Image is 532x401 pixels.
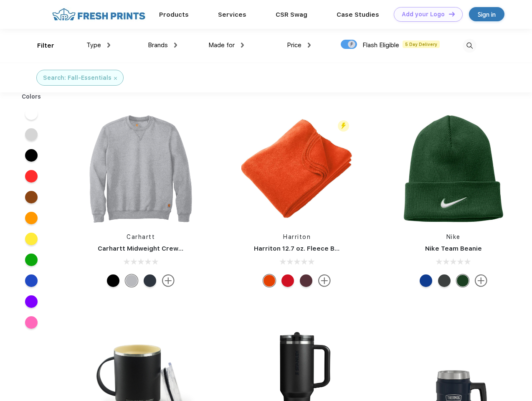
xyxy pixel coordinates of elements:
[43,74,111,82] div: Search: Fall-Essentials
[107,43,110,48] img: dropdown.png
[449,12,455,16] img: DT
[15,92,48,101] div: Colors
[398,113,509,224] img: func=resize&h=266
[159,11,189,18] a: Products
[338,120,349,132] img: flash_active_toggle.svg
[98,245,231,252] a: Carhartt Midweight Crewneck Sweatshirt
[420,274,432,287] div: Game Royal
[125,274,138,287] div: Heather Grey
[114,77,117,80] img: filter_cancel.svg
[283,233,311,240] a: Harriton
[402,11,445,18] div: Add your Logo
[318,274,331,287] img: more.svg
[86,41,101,49] span: Type
[308,43,311,48] img: dropdown.png
[208,41,235,49] span: Made for
[50,7,148,22] img: fo%20logo%202.webp
[263,274,276,287] div: Orange
[469,7,504,21] a: Sign in
[127,233,155,240] a: Carhartt
[254,245,355,252] a: Harriton 12.7 oz. Fleece Blanket
[144,274,156,287] div: New Navy
[107,274,119,287] div: Black
[446,233,461,240] a: Nike
[37,41,54,51] div: Filter
[475,274,487,287] img: more.svg
[287,41,301,49] span: Price
[241,113,352,224] img: func=resize&h=266
[438,274,451,287] div: Anthracite
[148,41,168,49] span: Brands
[281,274,294,287] div: Red
[425,245,482,252] a: Nike Team Beanie
[174,43,177,48] img: dropdown.png
[85,113,196,224] img: func=resize&h=266
[456,274,469,287] div: Gorge Green
[478,10,496,19] div: Sign in
[463,39,476,53] img: desktop_search.svg
[300,274,312,287] div: Burgundy
[162,274,175,287] img: more.svg
[362,41,399,49] span: Flash Eligible
[241,43,244,48] img: dropdown.png
[403,41,440,48] span: 5 Day Delivery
